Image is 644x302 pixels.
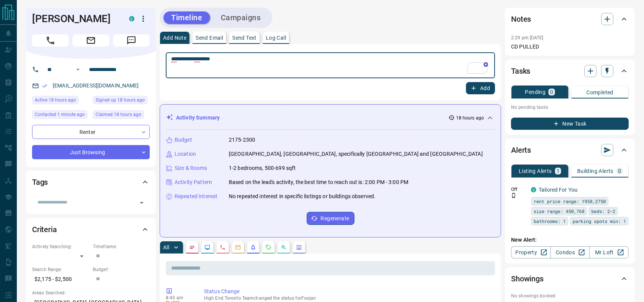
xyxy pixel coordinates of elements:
[519,168,552,174] p: Listing Alerts
[307,212,354,225] button: Regenerate
[220,244,226,250] svg: Calls
[577,168,613,174] p: Building Alerts
[591,207,615,215] span: beds: 2-2
[281,244,287,250] svg: Opportunities
[534,207,584,215] span: size range: 450,768
[511,246,550,258] a: Property
[166,295,193,300] p: 8:43 am
[175,164,207,172] p: Size & Rooms
[550,89,553,95] p: 0
[32,220,150,239] div: Criteria
[213,11,269,24] button: Campaigns
[32,125,150,139] div: Renter
[175,136,192,144] p: Budget
[550,246,590,258] a: Condos
[32,176,48,188] h2: Tags
[73,34,109,47] span: Email
[250,244,256,250] svg: Listing Alerts
[32,223,57,236] h2: Criteria
[534,217,566,225] span: bathrooms: 1
[175,178,212,186] p: Activity Pattern
[32,266,89,273] p: Search Range:
[589,246,629,258] a: Mr.Loft
[136,197,147,208] button: Open
[93,96,150,107] div: Mon Aug 18 2025
[171,56,490,75] textarea: To enrich screen reader interactions, please activate Accessibility in Grammarly extension settings
[32,243,89,250] p: Actively Searching:
[93,110,150,121] div: Mon Aug 18 2025
[42,83,47,89] svg: Email Verified
[32,173,150,191] div: Tags
[229,136,255,144] p: 2175-2300
[232,35,257,40] p: Send Text
[229,164,296,172] p: 1-2 bedrooms, 500-699 sqft
[511,13,531,25] h2: Notes
[189,244,195,250] svg: Notes
[93,266,150,273] p: Budget:
[296,244,302,250] svg: Agent Actions
[511,236,629,244] p: New Alert:
[53,82,139,89] a: [EMAIL_ADDRESS][DOMAIN_NAME]
[511,193,516,198] svg: Push Notification Only
[32,273,89,286] p: $2,175 - $2,500
[204,244,210,250] svg: Lead Browsing Activity
[511,43,629,51] p: CD PULLED
[573,217,626,225] span: parking spots min: 1
[525,89,546,95] p: Pending
[229,192,375,200] p: No repeated interest in specific listings or buildings observed.
[166,111,495,125] div: Activity Summary18 hours ago
[511,270,629,288] div: Showings
[511,273,544,285] h2: Showings
[511,10,629,28] div: Notes
[163,35,186,40] p: Add Note
[95,96,145,104] span: Signed up 18 hours ago
[511,65,530,77] h2: Tasks
[32,110,89,121] div: Tue Aug 19 2025
[531,187,536,192] div: condos.ca
[511,292,629,299] p: No showings booked
[113,34,150,47] span: Message
[266,35,286,40] p: Log Call
[456,115,484,121] p: 18 hours ago
[586,90,613,95] p: Completed
[511,35,544,40] p: 2:29 pm [DATE]
[73,65,83,74] button: Open
[204,296,492,301] p: High End Toronto Team changed the status for Foojan
[32,96,89,107] div: Mon Aug 18 2025
[235,244,241,250] svg: Emails
[32,13,118,25] h1: [PERSON_NAME]
[511,102,629,113] p: No pending tasks
[163,11,210,24] button: Timeline
[534,197,606,205] span: rent price range: 1958,2750
[196,35,223,40] p: Send Email
[163,245,169,250] p: All
[265,244,272,250] svg: Requests
[32,289,150,296] p: Areas Searched:
[229,150,483,158] p: [GEOGRAPHIC_DATA], [GEOGRAPHIC_DATA], specifically [GEOGRAPHIC_DATA] and [GEOGRAPHIC_DATA]
[511,62,629,80] div: Tasks
[229,178,408,186] p: Based on the lead's activity, the best time to reach out is: 2:00 PM - 3:00 PM
[176,114,220,122] p: Activity Summary
[129,16,134,21] div: condos.ca
[175,192,217,200] p: Repeated Interest
[539,187,578,193] a: Tailored For You
[466,82,495,94] button: Add
[511,141,629,159] div: Alerts
[95,111,141,118] span: Claimed 18 hours ago
[618,168,621,174] p: 0
[93,243,150,250] p: Timeframe:
[32,145,150,159] div: Just Browsing
[32,34,69,47] span: Call
[557,168,560,174] p: 1
[175,150,196,158] p: Location
[35,111,85,118] span: Contacted 1 minute ago
[204,287,492,296] p: Status Change
[511,186,526,193] p: Off
[511,144,531,156] h2: Alerts
[35,96,76,104] span: Active 18 hours ago
[511,118,629,130] button: New Task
